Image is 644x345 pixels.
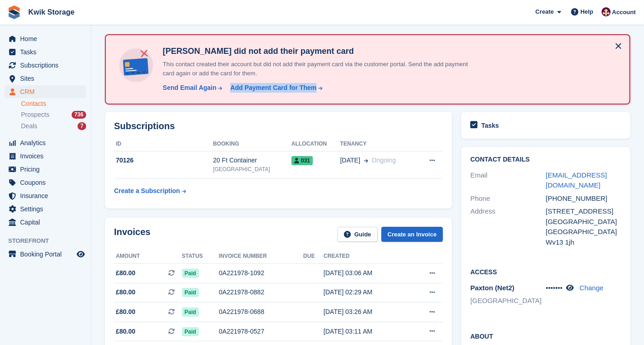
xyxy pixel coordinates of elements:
[219,268,303,278] div: 0A221978-1092
[21,99,86,108] a: Contacts
[546,206,621,217] div: [STREET_ADDRESS]
[546,284,563,292] span: •••••••
[470,296,545,306] li: [GEOGRAPHIC_DATA]
[114,249,182,264] th: Amount
[230,83,317,93] div: Add Payment Card for Them
[481,121,499,130] h2: Tasks
[303,249,324,264] th: Due
[21,121,86,131] a: Deals 7
[159,60,478,78] p: This contact created their account but did not add their payment card via the customer portal. Se...
[20,150,75,162] span: Invoices
[75,249,86,260] a: Preview store
[213,156,291,165] div: 20 Ft Container
[182,327,199,336] span: Paid
[114,227,151,242] h2: Invoices
[182,269,199,278] span: Paid
[163,83,217,93] div: Send Email Again
[470,284,514,292] span: Paxton (Net2)
[5,85,86,98] a: menu
[182,288,199,297] span: Paid
[20,85,75,98] span: CRM
[5,72,86,85] a: menu
[8,236,91,246] span: Storefront
[470,193,545,204] div: Phone
[114,186,180,196] div: Create a Subscription
[5,216,86,229] a: menu
[546,193,621,204] div: [PHONE_NUMBER]
[323,307,409,317] div: [DATE] 03:26 AM
[470,206,545,247] div: Address
[182,249,219,264] th: Status
[291,156,313,165] span: 031
[323,327,409,336] div: [DATE] 03:11 AM
[114,121,443,131] h2: Subscriptions
[219,287,303,297] div: 0A221978-0882
[5,203,86,215] a: menu
[20,248,75,261] span: Booking Portal
[323,268,409,278] div: [DATE] 03:06 AM
[20,189,75,202] span: Insurance
[20,32,75,45] span: Home
[5,59,86,72] a: menu
[340,156,360,165] span: [DATE]
[116,287,135,297] span: £80.00
[116,327,135,336] span: £80.00
[20,59,75,72] span: Subscriptions
[219,307,303,317] div: 0A221978-0688
[470,156,621,163] h2: Contact Details
[323,287,409,297] div: [DATE] 02:29 AM
[72,111,86,119] div: 736
[20,163,75,176] span: Pricing
[546,171,607,189] a: [EMAIL_ADDRESS][DOMAIN_NAME]
[21,110,49,119] span: Prospects
[20,176,75,189] span: Coupons
[20,203,75,215] span: Settings
[5,136,86,149] a: menu
[291,137,340,152] th: Allocation
[470,331,621,340] h2: About
[602,7,611,16] img: ellie tragonette
[372,157,396,164] span: Ongoing
[21,122,37,131] span: Deals
[5,163,86,176] a: menu
[114,183,186,199] a: Create a Subscription
[5,189,86,202] a: menu
[116,268,135,278] span: £80.00
[114,156,213,165] div: 70126
[612,8,636,17] span: Account
[5,248,86,261] a: menu
[116,307,135,317] span: £80.00
[25,5,78,20] a: Kwik Storage
[5,176,86,189] a: menu
[20,46,75,58] span: Tasks
[159,46,478,57] h4: [PERSON_NAME] did not add their payment card
[340,137,417,152] th: Tenancy
[5,32,86,45] a: menu
[227,83,323,93] a: Add Payment Card for Them
[21,110,86,120] a: Prospects 736
[7,5,21,19] img: stora-icon-8386f47178a22dfd0bd8f6a31ec36ba5ce8667c1dd55bd0f319d3a0aa187defe.svg
[20,136,75,149] span: Analytics
[381,227,443,242] a: Create an Invoice
[580,284,604,292] a: Change
[219,249,303,264] th: Invoice number
[5,150,86,162] a: menu
[182,308,199,317] span: Paid
[114,137,213,152] th: ID
[5,46,86,58] a: menu
[470,170,545,191] div: Email
[117,46,156,85] img: no-card-linked-e7822e413c904bf8b177c4d89f31251c4716f9871600ec3ca5bfc59e148c83f4.svg
[338,227,378,242] a: Guide
[470,267,621,276] h2: Access
[546,227,621,237] div: [GEOGRAPHIC_DATA]
[20,216,75,229] span: Capital
[535,7,554,16] span: Create
[323,249,409,264] th: Created
[546,237,621,248] div: Wv13 1jh
[581,7,593,16] span: Help
[78,122,86,130] div: 7
[219,327,303,336] div: 0A221978-0527
[213,165,291,173] div: [GEOGRAPHIC_DATA]
[546,217,621,227] div: [GEOGRAPHIC_DATA]
[213,137,291,152] th: Booking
